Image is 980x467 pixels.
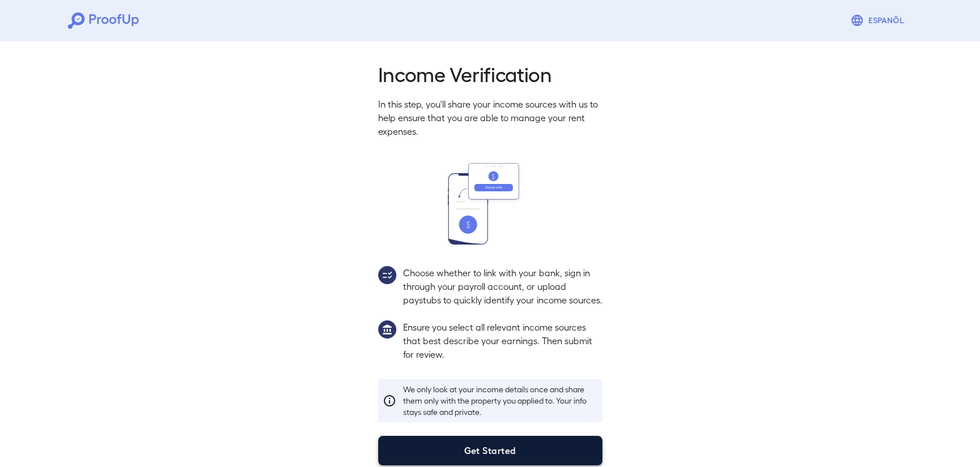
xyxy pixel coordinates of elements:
p: In this step, you'll share your income sources with us to help ensure that you are able to manage... [378,97,602,138]
img: group2.svg [378,266,396,284]
h2: Income Verification [378,61,602,86]
p: Choose whether to link with your bank, sign in through your payroll account, or upload paystubs t... [403,266,602,307]
button: Get Started [378,436,602,465]
button: Espanõl [846,9,912,32]
p: Ensure you select all relevant income sources that best describe your earnings. Then submit for r... [403,320,602,361]
img: transfer_money.svg [448,163,533,245]
img: group1.svg [378,320,396,339]
p: We only look at your income details once and share them only with the property you applied to. Yo... [403,384,598,418]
